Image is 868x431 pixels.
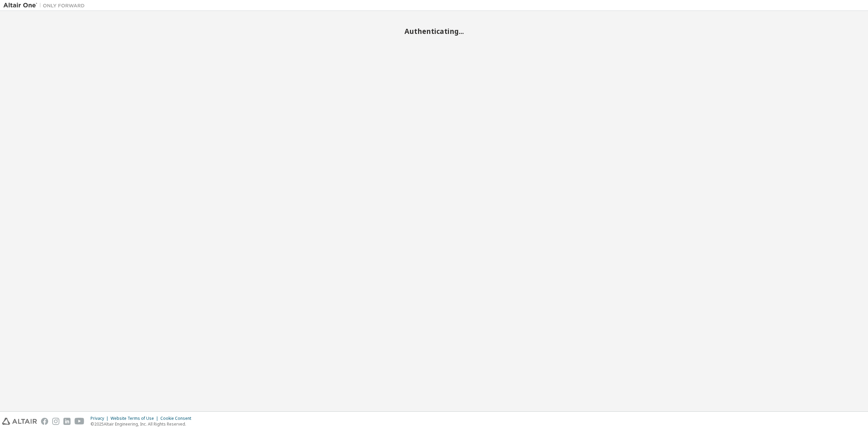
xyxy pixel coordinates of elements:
p: © 2025 Altair Engineering, Inc. All Rights Reserved. [91,421,195,427]
div: Website Terms of Use [111,416,160,421]
img: youtube.svg [75,418,84,425]
h2: Authenticating... [3,27,865,36]
img: Altair One [3,2,88,9]
img: instagram.svg [52,418,59,425]
div: Privacy [91,416,111,421]
img: facebook.svg [41,418,48,425]
div: Cookie Consent [160,416,195,421]
img: linkedin.svg [63,418,71,425]
img: altair_logo.svg [2,418,37,425]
